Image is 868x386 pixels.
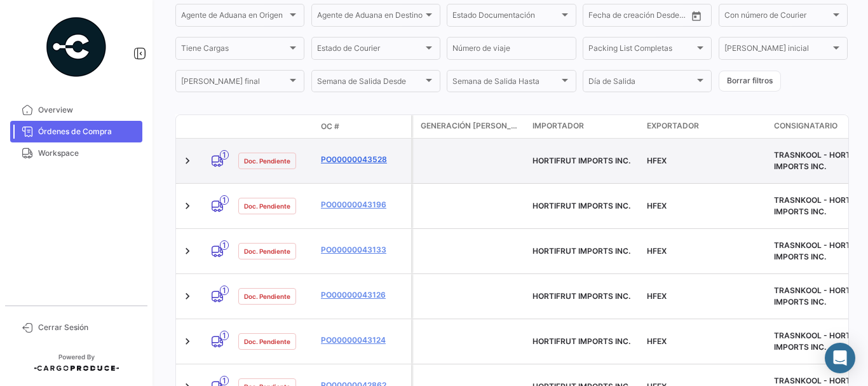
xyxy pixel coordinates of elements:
[647,246,667,256] span: HFEX
[201,121,233,132] datatable-header-cell: Modo de Transporte
[642,115,769,138] datatable-header-cell: Exportador
[317,13,423,22] span: Agente de Aduana en Destino
[647,120,699,132] span: Exportador
[44,15,108,79] img: powered-by.png
[724,46,831,55] span: [PERSON_NAME] inicial
[647,201,667,210] span: HFEX
[181,245,194,258] a: Expand/Collapse Row
[181,46,287,55] span: Tiene Cargas
[321,244,406,256] a: PO00000043133
[321,199,406,210] a: PO00000043196
[532,156,630,165] span: HORTIFRUT IMPORTS INC.
[317,46,423,55] span: Estado de Courier
[452,13,559,22] span: Estado Documentación
[181,200,194,212] a: Expand/Collapse Row
[244,336,290,347] span: Doc. Pendiente
[321,121,339,132] span: OC #
[181,155,194,167] a: Expand/Collapse Row
[452,79,559,88] span: Semana de Salida Hasta
[647,156,667,165] span: HFEX
[421,120,522,132] span: Generación [PERSON_NAME]
[10,99,142,121] a: Overview
[647,336,667,346] span: HFEX
[532,246,630,256] span: HORTIFRUT IMPORTS INC.
[233,121,316,132] datatable-header-cell: Estado Doc.
[321,334,406,346] a: PO00000043124
[532,120,584,132] span: Importador
[220,376,229,385] span: 1
[532,336,630,346] span: HORTIFRUT IMPORTS INC.
[181,79,287,88] span: [PERSON_NAME] final
[220,286,229,295] span: 1
[620,13,667,22] input: Hasta
[527,115,642,138] datatable-header-cell: Importador
[38,148,137,159] span: Workspace
[10,142,142,164] a: Workspace
[321,154,406,165] a: PO00000043528
[825,343,855,373] div: Abrir Intercom Messenger
[774,120,837,132] span: Consignatario
[244,291,290,301] span: Doc. Pendiente
[220,150,229,160] span: 1
[724,13,831,22] span: Con número de Courier
[316,116,411,137] datatable-header-cell: OC #
[588,79,695,88] span: Día de Salida
[220,331,229,340] span: 1
[181,335,194,348] a: Expand/Collapse Row
[244,156,290,166] span: Doc. Pendiente
[532,291,630,301] span: HORTIFRUT IMPORTS INC.
[220,240,229,250] span: 1
[588,13,611,22] input: Desde
[244,201,290,211] span: Doc. Pendiente
[10,121,142,142] a: Órdenes de Compra
[220,195,229,205] span: 1
[413,115,527,138] datatable-header-cell: Generación de cargas
[38,322,137,333] span: Cerrar Sesión
[719,71,781,92] button: Borrar filtros
[181,13,287,22] span: Agente de Aduana en Origen
[38,104,137,116] span: Overview
[647,291,667,301] span: HFEX
[317,79,423,88] span: Semana de Salida Desde
[181,290,194,303] a: Expand/Collapse Row
[588,46,695,55] span: Packing List Completas
[38,126,137,137] span: Órdenes de Compra
[321,289,406,301] a: PO00000043126
[532,201,630,210] span: HORTIFRUT IMPORTS INC.
[244,246,290,256] span: Doc. Pendiente
[687,6,706,25] button: Open calendar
